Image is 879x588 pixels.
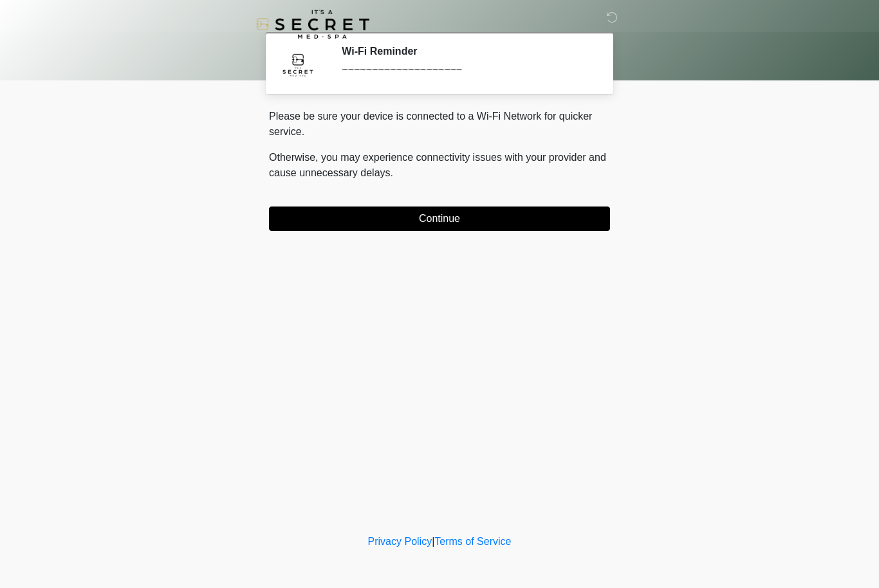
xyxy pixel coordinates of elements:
a: Terms of Service [434,536,511,547]
button: Continue [269,207,610,231]
img: It's A Secret Med Spa Logo [256,10,369,39]
a: Privacy Policy [368,536,432,547]
h2: Wi-Fi Reminder [342,45,591,57]
span: . [391,167,393,178]
p: Otherwise, you may experience connectivity issues with your provider and cause unnecessary delays [269,150,610,181]
a: | [432,536,434,547]
p: Please be sure your device is connected to a Wi-Fi Network for quicker service. [269,109,610,140]
div: ~~~~~~~~~~~~~~~~~~~~ [342,62,591,78]
img: Agent Avatar [279,45,317,84]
